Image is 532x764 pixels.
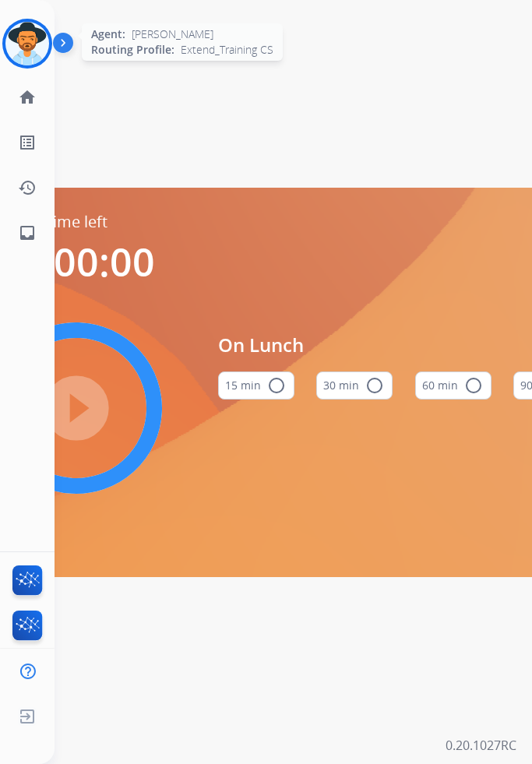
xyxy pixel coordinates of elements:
button: 30 min [316,371,393,400]
span: Agent: [91,26,125,42]
mat-icon: radio_button_unchecked [464,376,483,395]
p: 0.20.1027RC [446,736,516,755]
span: Routing Profile: [91,42,174,58]
img: avatar [5,22,49,65]
button: 15 min [218,371,294,400]
mat-icon: home [18,88,37,107]
mat-icon: inbox [18,224,37,242]
button: 60 min [415,371,491,400]
mat-icon: radio_button_unchecked [365,376,384,395]
mat-icon: list_alt [18,133,37,152]
mat-icon: history [18,178,37,197]
mat-icon: radio_button_unchecked [267,376,286,395]
span: [PERSON_NAME] [132,26,213,42]
span: Time left [44,211,107,233]
span: Extend_Training CS [181,42,273,58]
